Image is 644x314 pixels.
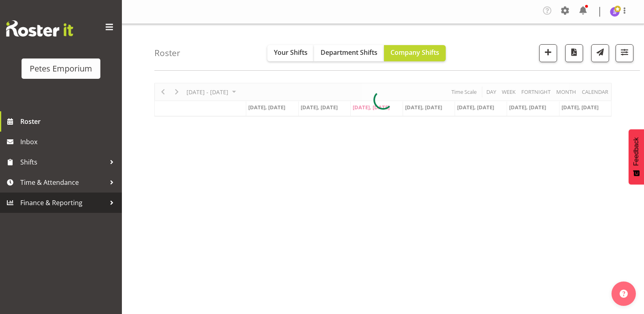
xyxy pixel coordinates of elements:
[616,44,633,62] button: Filter Shifts
[274,48,308,57] span: Your Shifts
[591,44,609,62] button: Send a list of all shifts for the selected filtered period to all rostered employees.
[6,20,73,37] img: Rosterit website logo
[321,48,377,57] span: Department Shifts
[539,44,557,62] button: Add a new shift
[20,136,118,148] span: Inbox
[20,115,118,128] span: Roster
[565,44,583,62] button: Download a PDF of the roster according to the set date range.
[629,129,644,184] button: Feedback - Show survey
[30,63,92,75] div: Petes Emporium
[610,7,620,17] img: janelle-jonkers702.jpg
[384,45,446,61] button: Company Shifts
[154,48,180,58] h4: Roster
[267,45,314,61] button: Your Shifts
[633,137,640,166] span: Feedback
[620,290,628,298] img: help-xxl-2.png
[20,156,106,168] span: Shifts
[20,176,106,188] span: Time & Attendance
[390,48,439,57] span: Company Shifts
[20,197,106,209] span: Finance & Reporting
[314,45,384,61] button: Department Shifts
